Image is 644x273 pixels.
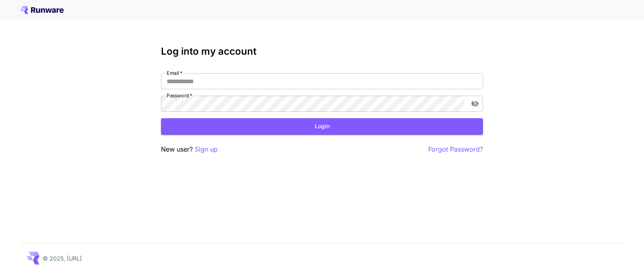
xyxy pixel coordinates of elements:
p: © 2025, [URL] [43,254,82,263]
button: toggle password visibility [468,96,482,111]
button: Sign up [195,144,218,154]
p: New user? [161,144,218,154]
h3: Log into my account [161,46,483,57]
button: Forgot Password? [428,144,483,154]
label: Email [167,70,182,76]
label: Password [167,92,192,99]
button: Login [161,118,483,135]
